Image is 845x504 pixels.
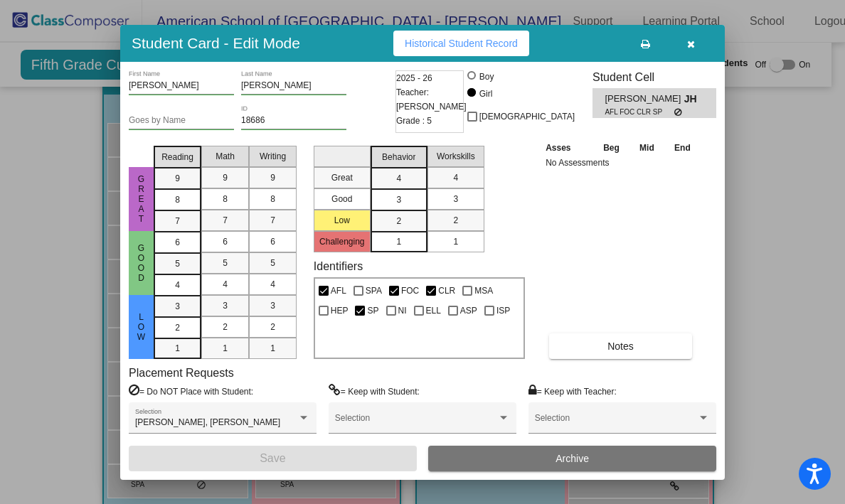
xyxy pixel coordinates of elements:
[396,71,432,85] span: 2025 - 26
[396,172,401,185] span: 4
[270,235,275,248] span: 6
[241,116,346,126] input: Enter ID
[542,140,593,156] th: Asses
[216,150,235,163] span: Math
[396,235,401,248] span: 1
[479,70,494,83] div: Boy
[270,193,275,205] span: 8
[270,214,275,227] span: 7
[542,156,701,170] td: No Assessments
[175,321,180,334] span: 2
[223,278,228,291] span: 4
[382,151,415,163] span: Behavior
[223,299,228,312] span: 3
[135,312,148,342] span: Low
[223,171,228,184] span: 9
[437,150,475,163] span: Workskills
[132,34,300,52] h3: Student Card - Edit Mode
[607,341,634,352] span: Notes
[556,453,589,464] span: Archive
[175,342,180,355] span: 1
[175,300,180,313] span: 3
[270,342,275,355] span: 1
[453,171,458,184] span: 4
[664,140,701,156] th: End
[426,302,441,319] span: ELL
[135,243,148,283] span: Good
[438,282,455,299] span: CLR
[528,384,617,398] label: = Keep with Teacher:
[175,215,180,227] span: 7
[331,302,349,319] span: HEP
[396,85,467,114] span: Teacher: [PERSON_NAME]
[270,321,275,333] span: 2
[270,299,275,312] span: 3
[270,257,275,269] span: 5
[684,92,704,107] span: JH
[314,259,363,273] label: Identifiers
[175,236,180,249] span: 6
[367,302,378,319] span: SP
[453,235,458,248] span: 1
[396,215,401,227] span: 2
[592,70,716,84] h3: Student Cell
[479,108,575,125] span: [DEMOGRAPHIC_DATA]
[223,235,228,248] span: 6
[129,116,234,126] input: goes by name
[549,333,692,359] button: Notes
[329,384,420,398] label: = Keep with Student:
[401,282,419,299] span: FOC
[428,446,716,471] button: Archive
[366,282,382,299] span: SPA
[605,92,684,107] span: [PERSON_NAME]
[629,140,664,156] th: Mid
[405,38,518,49] span: Historical Student Record
[593,140,630,156] th: Beg
[223,257,228,269] span: 5
[175,172,180,185] span: 9
[260,150,286,163] span: Writing
[398,302,407,319] span: NI
[129,446,417,471] button: Save
[605,107,674,117] span: AFL FOC CLR SP
[393,31,529,56] button: Historical Student Record
[496,302,510,319] span: ISP
[175,193,180,206] span: 8
[453,193,458,205] span: 3
[260,452,285,464] span: Save
[223,342,228,355] span: 1
[223,321,228,333] span: 2
[175,257,180,270] span: 5
[479,87,493,100] div: Girl
[331,282,346,299] span: AFL
[396,114,432,128] span: Grade : 5
[135,174,148,224] span: Great
[135,417,280,427] span: [PERSON_NAME], [PERSON_NAME]
[396,193,401,206] span: 3
[270,171,275,184] span: 9
[474,282,493,299] span: MSA
[175,279,180,291] span: 4
[129,384,253,398] label: = Do NOT Place with Student:
[223,193,228,205] span: 8
[129,366,234,380] label: Placement Requests
[223,214,228,227] span: 7
[270,278,275,291] span: 4
[453,214,458,227] span: 2
[460,302,477,319] span: ASP
[161,151,193,163] span: Reading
